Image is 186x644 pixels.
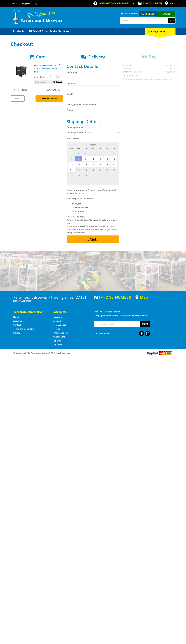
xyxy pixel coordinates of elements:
[53,80,62,84] span: $2,499.00
[139,11,157,16] a: Gepps Cross
[82,167,89,173] span: 23
[53,319,63,322] a: Go to the Machinery page
[112,2,129,5] span: 8:00am - 5:00pm
[68,167,75,173] span: 21
[53,335,65,338] a: Go to the Wheelie Bins page
[89,156,96,161] span: 10
[120,11,139,16] span: Set your store
[74,201,82,206] label: Myself
[67,130,119,135] select: Please select a shipping method.
[13,64,29,80] img: GENERATOR INVERTER 8.0KW IG8500SS SILENT SERIES
[89,151,96,156] span: 3
[110,173,117,178] span: 4
[96,173,103,178] span: 2
[67,137,119,140] label: Pick Up Date
[14,88,28,92] span: Sub Total
[82,156,89,161] span: 9
[103,162,110,167] span: 19
[145,28,175,35] div: Cart
[72,240,114,242] span: Confirm order
[34,2,39,5] a: Log in
[82,178,89,184] span: 7
[82,151,89,156] span: 2
[67,119,119,124] h2: Shipping Details
[74,209,85,214] label: A Courier
[103,151,110,156] span: 5
[95,321,140,327] input: Your email address
[67,126,119,129] label: Shipping Method
[27,28,71,35] a: Go to the BROWNS Scrap Metal Services page
[67,71,119,74] label: First name
[72,210,74,212] input: Please select who will pick up the order.
[75,156,82,161] span: 8
[13,323,21,326] a: Go to the Contact page
[99,2,129,5] span: OPEN [DATE]
[53,316,62,318] a: Go to the Hardware page
[89,167,96,173] span: 24
[67,81,119,85] label: Last name
[11,95,25,102] a: Print
[53,331,68,334] a: Go to the Timber Supplies page
[72,207,74,208] input: Please select who will pick up the order.
[94,314,173,317] p: Keep up to date with the latest news and special offers.
[103,173,110,178] span: 3
[103,167,110,173] span: 26
[67,189,117,195] em: Paramount Browns will contact you when your order is ready for pickup
[13,295,92,299] h3: Paramount Browns' - Trading since [DATE]
[103,156,110,161] span: 12
[96,162,103,167] span: 18
[103,178,110,184] span: 10
[110,151,117,156] span: 6
[67,215,117,234] em: Photo ID Required. Non-preorder items will be available after 5 working days Pre-order items will...
[110,147,117,150] span: Sa
[46,88,60,92] span: $2,499.00
[11,41,175,47] h1: Checkout
[96,147,103,150] span: Th
[13,310,47,314] h5: Corporate Information
[96,178,103,184] span: 9
[103,147,110,150] span: Fr
[35,95,63,102] a: Keep Shopping
[75,162,82,167] span: 15
[90,237,96,240] span: Next
[53,327,60,330] a: Go to the Storage page
[82,147,89,150] span: Tu
[68,178,75,184] span: 5
[13,319,22,322] a: Go to the About Us page
[82,173,89,178] span: 30
[67,64,119,69] h2: Contact Details
[13,327,34,330] a: Go to the Terms and Conditions page
[67,197,119,200] label: Who will pick up the order?
[67,108,119,111] label: Phone
[96,167,103,173] span: 25
[13,331,20,334] a: Go to the Privacy page
[89,147,96,150] span: We
[67,235,119,243] button: Next Confirm order
[67,85,119,90] input: Please enter your last name.
[110,162,117,167] span: 20
[53,343,62,346] a: Go to the Gift Cards page
[67,92,119,95] label: Email
[11,28,26,35] a: Go to the Products page
[75,178,82,184] span: 6
[68,156,75,161] span: 7
[53,339,61,342] a: Go to the Skip Bins page
[94,310,173,313] h5: Join our Newsletter
[67,112,119,117] input: Please enter your telephone number.
[168,18,175,23] button: Go
[68,151,75,156] span: 31
[156,30,165,33] span: (1 item)
[75,167,82,173] span: 22
[67,96,119,101] input: Please enter your email address.
[13,316,19,318] a: Go to the Home page
[94,330,150,336] div: Stay Connected
[11,351,175,356] div: ® Copyright 2025 Paramount Browns'. All Rights Reserved.
[72,203,74,204] input: Please select who will pick up the order.
[36,54,45,60] span: Cart
[140,321,150,327] button: Join
[89,173,96,178] span: 1
[53,310,86,314] h5: Categories
[75,147,82,150] span: Mo
[74,205,89,210] label: Someone Else
[59,64,60,67] a: Remove from cart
